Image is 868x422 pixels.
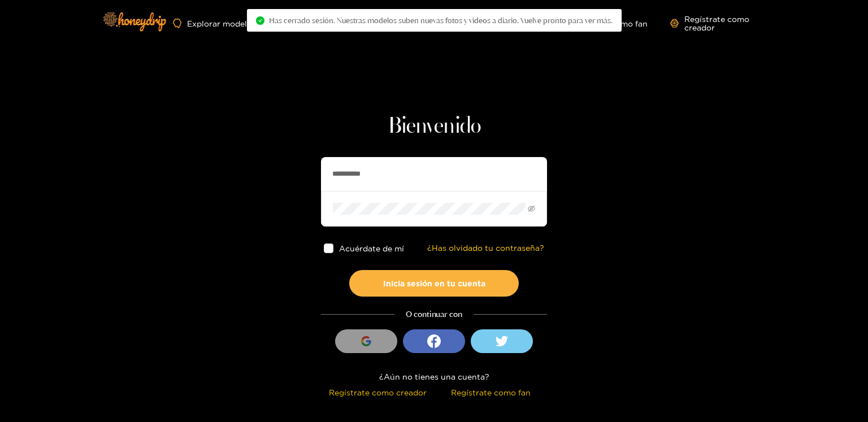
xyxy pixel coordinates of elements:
[349,270,519,297] button: Inicia sesión en tu cuenta
[187,19,256,28] font: Explorar modelos
[406,309,462,319] font: O continuar con
[388,115,481,138] font: Bienvenido
[383,279,485,288] font: Inicia sesión en tu cuenta
[339,244,404,253] font: Acuérdate de mí
[684,15,749,32] font: Regístrate como creador
[451,388,531,397] font: Regístrate como fan
[173,19,256,28] a: Explorar modelos
[256,16,264,25] span: círculo de control
[528,205,535,212] span: ojo invisible
[329,388,427,397] font: Regístrate como creador
[379,372,489,381] font: ¿Aún no tienes una cuenta?
[269,16,613,25] font: Has cerrado sesión. Nuestras modelos suben nuevas fotos y videos a diario. Vuelve pronto para ver...
[670,15,773,32] a: Regístrate como creador
[427,243,544,252] font: ¿Has olvidado tu contraseña?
